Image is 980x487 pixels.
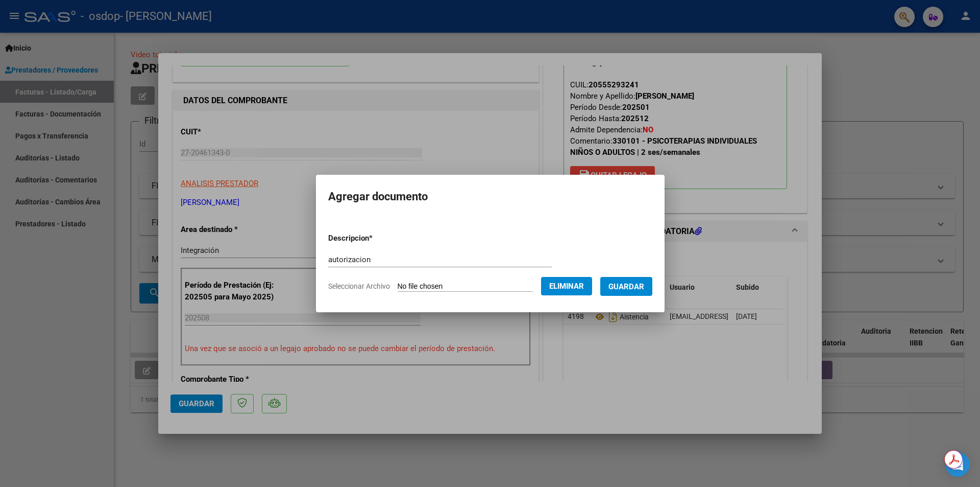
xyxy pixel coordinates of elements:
span: Guardar [608,282,644,291]
span: Seleccionar Archivo [328,282,390,290]
button: Eliminar [541,277,592,295]
span: Eliminar [549,282,584,291]
button: Guardar [600,277,652,296]
h2: Agregar documento [328,187,652,206]
p: Descripcion [328,233,426,244]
